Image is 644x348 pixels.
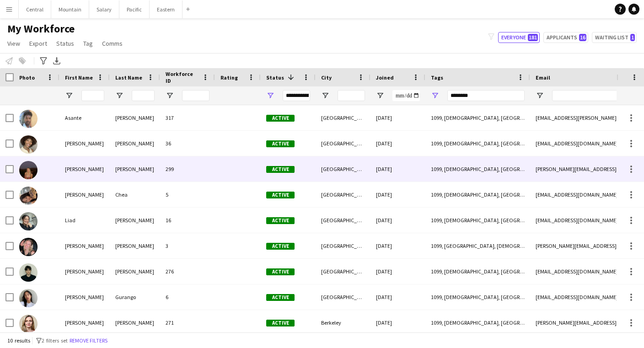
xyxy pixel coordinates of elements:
app-action-btn: Advanced filters [38,55,49,66]
span: My Workforce [7,22,75,36]
div: Chea [110,182,160,207]
span: Active [266,268,295,275]
span: Comms [102,39,123,48]
div: [DATE] [370,310,425,335]
div: [DATE] [370,208,425,233]
input: Last Name Filter Input [132,90,155,101]
span: Workforce ID [166,70,199,84]
button: Open Filter Menu [115,91,123,100]
span: 1 [630,34,635,41]
div: [DATE] [370,105,425,130]
div: [PERSON_NAME] [59,259,110,284]
span: Photo [19,74,35,81]
img: Noah Scohy [19,263,38,282]
div: [PERSON_NAME] [59,131,110,156]
div: [DATE] [370,233,425,258]
span: 16 [579,34,586,41]
div: 317 [160,105,215,130]
div: 1099, [GEOGRAPHIC_DATA], [DEMOGRAPHIC_DATA], [GEOGRAPHIC_DATA] [425,233,530,258]
a: Comms [98,37,126,49]
span: Active [266,243,295,250]
button: Everyone181 [498,32,540,43]
div: Liad [59,208,110,233]
img: Stephanie Eberly [19,315,38,333]
span: Rating [220,74,238,81]
img: Ella Henning [19,161,38,179]
div: [DATE] [370,131,425,156]
button: Open Filter Menu [431,91,439,100]
div: 1099, [DEMOGRAPHIC_DATA], [GEOGRAPHIC_DATA] [425,105,530,130]
button: Open Filter Menu [266,91,274,100]
span: Export [29,39,47,48]
div: [PERSON_NAME] [110,156,160,182]
span: Joined [376,74,394,81]
div: 1099, [DEMOGRAPHIC_DATA], [GEOGRAPHIC_DATA] [425,156,530,182]
span: Active [266,217,295,224]
span: Active [266,294,295,301]
span: First Name [65,74,93,81]
button: Salary [89,0,119,18]
a: Tag [80,37,97,49]
input: First Name Filter Input [81,90,104,101]
span: Active [266,140,295,147]
img: Hannah Chea [19,187,38,205]
button: Open Filter Menu [166,91,174,100]
div: 6 [160,284,215,310]
span: City [321,74,332,81]
div: 1099, [DEMOGRAPHIC_DATA], [GEOGRAPHIC_DATA] [425,310,530,335]
button: Applicants16 [543,32,588,43]
button: Remove filters [68,336,109,346]
button: Eastern [150,0,182,18]
button: Pacific [119,0,150,18]
div: 1099, [DEMOGRAPHIC_DATA], [GEOGRAPHIC_DATA], [GEOGRAPHIC_DATA] [425,131,530,156]
div: [PERSON_NAME] [59,284,110,310]
div: 299 [160,156,215,182]
div: [GEOGRAPHIC_DATA] [316,284,370,310]
div: [PERSON_NAME] [110,105,160,130]
div: [GEOGRAPHIC_DATA] [316,208,370,233]
a: View [4,37,24,49]
button: Open Filter Menu [376,91,384,100]
button: Open Filter Menu [321,91,329,100]
div: [DATE] [370,182,425,207]
span: Email [536,74,550,81]
img: Christa Moreland [19,135,38,154]
div: Gurango [110,284,160,310]
div: 1099, [DEMOGRAPHIC_DATA], [GEOGRAPHIC_DATA] [425,182,530,207]
div: [PERSON_NAME] [59,233,110,258]
div: [GEOGRAPHIC_DATA] [316,156,370,182]
a: Status [53,37,78,49]
div: [DATE] [370,259,425,284]
div: [PERSON_NAME] [110,259,160,284]
div: Berkeley [316,310,370,335]
div: [PERSON_NAME] [59,310,110,335]
div: [PERSON_NAME] [59,156,110,182]
div: [GEOGRAPHIC_DATA] [316,131,370,156]
input: City Filter Input [338,90,365,101]
a: Export [26,37,51,49]
span: 181 [528,34,538,41]
img: Sam Gurango [19,289,38,307]
div: 5 [160,182,215,207]
img: Liad Stearns [19,212,38,230]
div: 3 [160,233,215,258]
div: 1099, [DEMOGRAPHIC_DATA], [GEOGRAPHIC_DATA] [425,208,530,233]
button: Open Filter Menu [65,91,73,100]
input: Joined Filter Input [392,90,420,101]
div: [GEOGRAPHIC_DATA] [316,182,370,207]
span: Tags [431,74,443,81]
span: Active [266,166,295,173]
div: Asante [59,105,110,130]
span: Last Name [115,74,142,81]
input: Workforce ID Filter Input [182,90,209,101]
button: Mountain [51,0,89,18]
button: Waiting list1 [592,32,637,43]
div: 271 [160,310,215,335]
span: 2 filters set [42,337,68,344]
span: Active [266,115,295,122]
img: Mimi Prothero [19,238,38,256]
span: Status [266,74,284,81]
div: 276 [160,259,215,284]
span: Active [266,320,295,327]
button: Central [19,0,51,18]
